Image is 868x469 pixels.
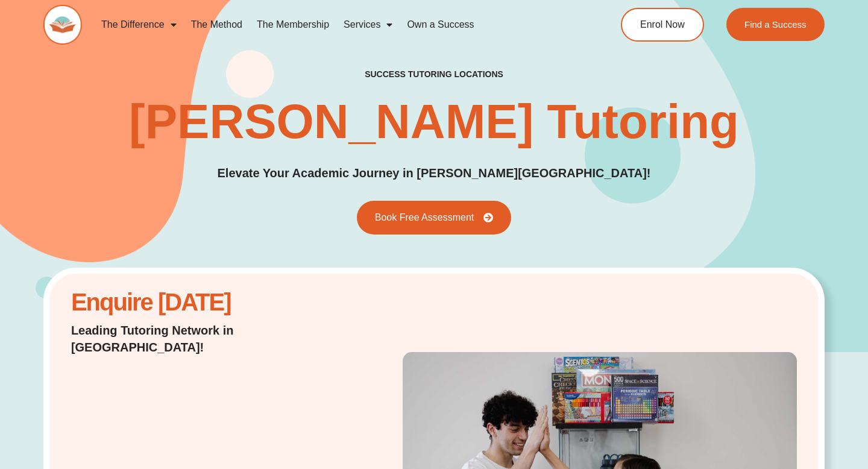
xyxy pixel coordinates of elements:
a: The Difference [94,11,184,39]
span: Find a Success [744,20,807,29]
h2: Enquire [DATE] [71,295,330,310]
a: The Method [184,11,250,39]
h1: [PERSON_NAME] Tutoring [129,98,739,146]
p: Leading Tutoring Network in [GEOGRAPHIC_DATA]! [71,322,330,356]
p: Elevate Your Academic Journey in [PERSON_NAME][GEOGRAPHIC_DATA]! [217,164,650,183]
span: Book Free Assessment [375,213,474,222]
a: Services [336,11,400,39]
a: Find a Success [726,8,825,41]
span: Enrol Now [640,20,685,30]
a: Book Free Assessment [357,201,512,234]
h2: success tutoring locations [365,69,503,80]
nav: Menu [94,11,576,39]
a: The Membership [250,11,336,39]
a: Enrol Now [621,8,704,42]
a: Own a Success [400,11,481,39]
